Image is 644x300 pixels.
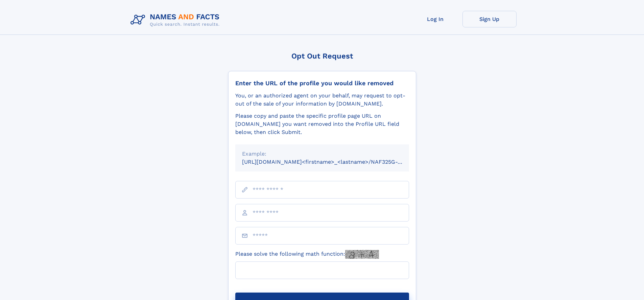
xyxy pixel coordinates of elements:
[235,79,409,87] div: Enter the URL of the profile you would like removed
[408,11,462,27] a: Log In
[228,52,416,60] div: Opt Out Request
[235,250,379,259] label: Please solve the following math function:
[462,11,517,27] a: Sign Up
[235,92,409,108] div: You, or an authorized agent on your behalf, may request to opt-out of the sale of your informatio...
[242,159,422,165] small: [URL][DOMAIN_NAME]<firstname>_<lastname>/NAF325G-xxxxxxxx
[128,11,225,29] img: Logo Names and Facts
[242,150,402,158] div: Example:
[235,112,409,136] div: Please copy and paste the specific profile page URL on [DOMAIN_NAME] you want removed into the Pr...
